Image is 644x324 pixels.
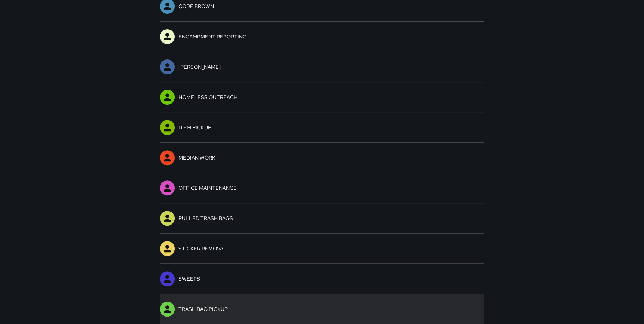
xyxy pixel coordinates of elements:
[160,112,484,142] a: ITEM PICKUP
[160,264,484,294] a: SWEEPS
[160,294,484,324] a: TRASH BAG PICKUP
[160,234,484,263] a: STICKER REMOVAL
[160,52,484,82] a: [PERSON_NAME]
[160,203,484,233] a: PULLED TRASH BAGS
[160,22,484,52] a: ENCAMPMENT REPORTING
[160,173,484,203] a: OFFICE MAINTENANCE
[160,143,484,173] a: MEDIAN WORK
[160,82,484,112] a: HOMELESS OUTREACH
